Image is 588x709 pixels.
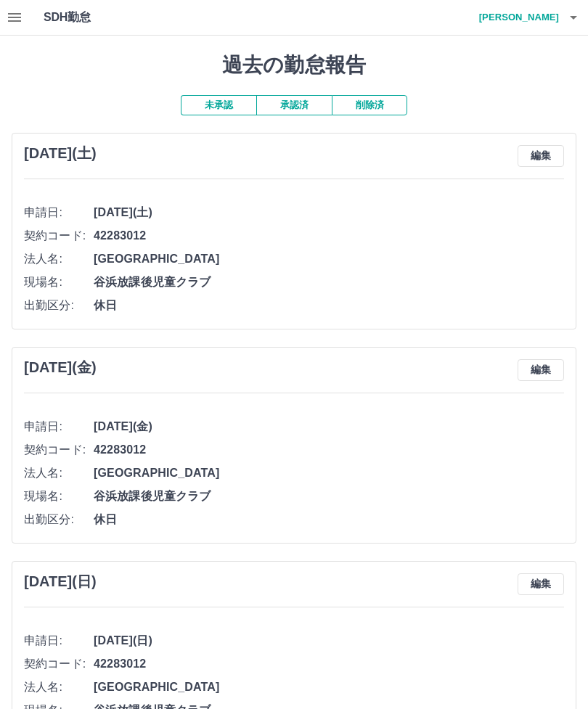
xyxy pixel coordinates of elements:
span: 申請日: [24,204,94,221]
span: [GEOGRAPHIC_DATA] [94,679,564,696]
h3: [DATE](金) [24,359,97,376]
span: [DATE](金) [94,418,564,435]
span: [DATE](日) [94,632,564,649]
span: 42283012 [94,441,564,459]
span: 現場名: [24,274,94,291]
button: 編集 [518,359,564,381]
span: [DATE](土) [94,204,564,221]
span: 契約コード: [24,227,94,245]
span: 谷浜放課後児童クラブ [94,488,564,505]
span: 法人名: [24,464,94,482]
span: 契約コード: [24,441,94,459]
button: 編集 [518,573,564,595]
span: 42283012 [94,227,564,245]
button: 承認済 [256,95,332,115]
span: 42283012 [94,655,564,673]
span: 休日 [94,297,564,314]
h3: [DATE](土) [24,145,97,162]
span: 現場名: [24,488,94,505]
span: 申請日: [24,632,94,649]
span: [GEOGRAPHIC_DATA] [94,250,564,268]
h3: [DATE](日) [24,573,97,590]
span: 休日 [94,511,564,528]
span: 出勤区分: [24,511,94,528]
span: 申請日: [24,418,94,435]
button: 未承認 [181,95,256,115]
button: 編集 [518,145,564,167]
span: 出勤区分: [24,297,94,314]
span: 法人名: [24,679,94,696]
h1: 過去の勤怠報告 [12,53,576,78]
span: 法人名: [24,250,94,268]
span: [GEOGRAPHIC_DATA] [94,464,564,482]
span: 契約コード: [24,655,94,673]
button: 削除済 [332,95,407,115]
span: 谷浜放課後児童クラブ [94,274,564,291]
